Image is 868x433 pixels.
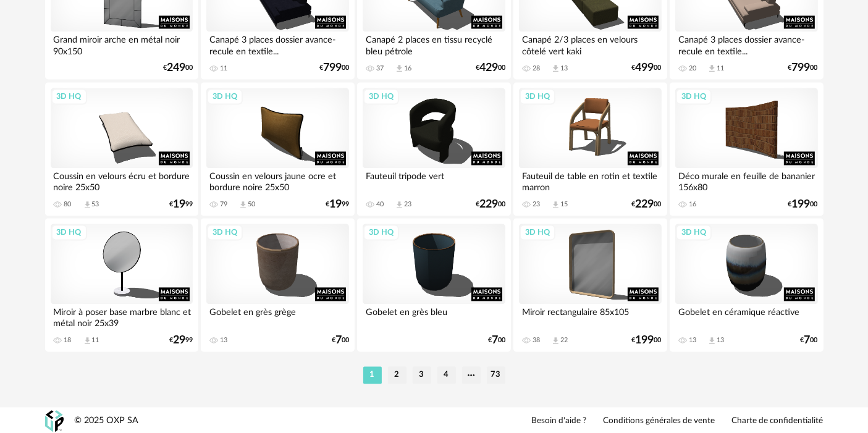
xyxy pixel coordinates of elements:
[533,200,540,209] div: 23
[326,200,349,209] div: € 99
[238,200,248,209] span: Download icon
[675,32,817,56] div: Canapé 3 places dossier avance-recule en textile...
[357,218,510,351] a: 3D HQ Gobelet en grès bleu €700
[792,64,811,72] span: 799
[363,366,382,384] li: 1
[45,410,64,432] img: OXP
[207,88,243,104] div: 3D HQ
[323,64,342,72] span: 799
[173,200,185,209] span: 19
[479,64,498,72] span: 429
[395,200,404,209] span: Download icon
[519,168,661,193] div: Fauteuil de table en rotin et textile marron
[717,336,724,345] div: 13
[707,64,717,73] span: Download icon
[75,415,139,427] div: © 2025 OXP SA
[513,82,667,216] a: 3D HQ Fauteuil de table en rotin et textile marron 23 Download icon 15 €22900
[632,64,662,72] div: € 00
[363,224,399,240] div: 3D HQ
[248,200,255,209] div: 50
[519,32,661,56] div: Canapé 2/3 places en velours côtelé vert kaki
[689,336,696,345] div: 13
[676,88,712,104] div: 3D HQ
[169,200,193,209] div: € 99
[717,64,724,73] div: 11
[376,64,384,73] div: 37
[413,366,431,384] li: 3
[206,168,348,193] div: Coussin en velours jaune ocre et bordure noire 25x50
[801,336,818,345] div: € 00
[632,200,662,209] div: € 00
[395,64,404,73] span: Download icon
[732,416,824,427] a: Charte de confidentialité
[92,200,99,209] div: 53
[388,366,407,384] li: 2
[45,82,198,216] a: 3D HQ Coussin en velours écru et bordure noire 25x50 80 Download icon 53 €1999
[560,64,568,73] div: 13
[676,224,712,240] div: 3D HQ
[332,336,349,345] div: € 00
[92,336,99,345] div: 11
[220,336,227,345] div: 13
[707,336,717,345] span: Download icon
[64,200,72,209] div: 80
[675,168,817,193] div: Déco murale en feuille de bananier 156x80
[479,200,498,209] span: 229
[363,88,399,104] div: 3D HQ
[51,168,193,193] div: Coussin en velours écru et bordure noire 25x50
[551,64,560,73] span: Download icon
[560,200,568,209] div: 15
[519,304,661,329] div: Miroir rectangulaire 85x105
[404,200,411,209] div: 23
[551,336,560,345] span: Download icon
[492,336,498,345] span: 7
[45,218,198,351] a: 3D HQ Miroir à poser base marbre blanc et métal noir 25x39 18 Download icon 11 €2999
[363,32,505,56] div: Canapé 2 places en tissu recyclé bleu pétrole
[488,336,505,345] div: € 00
[51,32,193,56] div: Grand miroir arche en métal noir 90x150
[670,218,823,351] a: 3D HQ Gobelet en céramique réactive 13 Download icon 13 €700
[206,32,348,56] div: Canapé 3 places dossier avance-recule en textile...
[533,336,540,345] div: 38
[689,200,696,209] div: 16
[51,88,87,104] div: 3D HQ
[363,168,505,193] div: Fauteuil tripode vert
[173,336,185,345] span: 29
[792,200,811,209] span: 199
[804,336,811,345] span: 7
[169,336,193,345] div: € 99
[207,224,243,240] div: 3D HQ
[363,304,505,329] div: Gobelet en grès bleu
[532,416,587,427] a: Besoin d'aide ?
[476,200,505,209] div: € 00
[533,64,540,73] div: 28
[560,336,568,345] div: 22
[487,366,505,384] li: 73
[788,64,818,72] div: € 00
[513,218,667,351] a: 3D HQ Miroir rectangulaire 85x105 38 Download icon 22 €19900
[404,64,411,73] div: 16
[604,416,715,427] a: Conditions générales de vente
[329,200,342,209] span: 19
[437,366,456,384] li: 4
[64,336,72,345] div: 18
[51,224,87,240] div: 3D HQ
[632,336,662,345] div: € 00
[520,224,555,240] div: 3D HQ
[206,304,348,329] div: Gobelet en grès grège
[551,200,560,209] span: Download icon
[376,200,384,209] div: 40
[201,82,354,216] a: 3D HQ Coussin en velours jaune ocre et bordure noire 25x50 79 Download icon 50 €1999
[51,304,193,329] div: Miroir à poser base marbre blanc et métal noir 25x39
[163,64,193,72] div: € 00
[636,64,654,72] span: 499
[476,64,505,72] div: € 00
[670,82,823,216] a: 3D HQ Déco murale en feuille de bananier 156x80 16 €19900
[636,200,654,209] span: 229
[675,304,817,329] div: Gobelet en céramique réactive
[83,200,92,209] span: Download icon
[335,336,342,345] span: 7
[636,336,654,345] span: 199
[357,82,510,216] a: 3D HQ Fauteuil tripode vert 40 Download icon 23 €22900
[167,64,185,72] span: 249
